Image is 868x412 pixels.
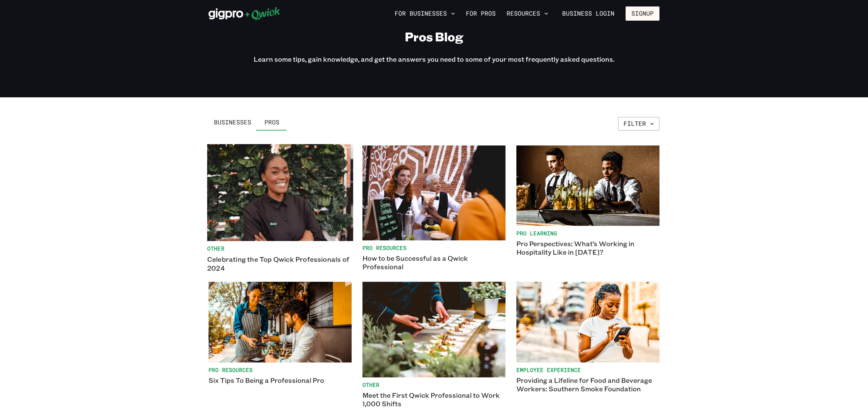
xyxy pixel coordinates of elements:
a: OtherMeet the First Qwick Professional to Work 1,000 Shifts [362,282,506,408]
h1: Pros Blog [405,29,463,44]
img: Six Tips To Being a Professional Pro [209,282,352,362]
p: Learn some tips, gain knowledge, and get the answers you need to some of your most frequently ask... [254,55,615,63]
span: Employee Experience [516,367,659,373]
button: Signup [626,6,659,21]
img: How to be Successful as a Qwick Professional [362,145,506,240]
p: Celebrating the Top Qwick Professionals of 2024 [207,255,353,272]
span: Pro Resources [209,367,352,373]
button: For Businesses [392,8,458,19]
span: Pro Learning [516,230,659,237]
a: For Pros [463,8,498,19]
a: Business Login [556,6,620,21]
span: Pros [264,119,279,126]
p: How to be Successful as a Qwick Professional [362,254,506,271]
button: Resources [504,8,551,19]
a: OtherCelebrating the Top Qwick Professionals of 2024 [207,144,353,272]
a: Pro ResourcesSix Tips To Being a Professional Pro [209,282,352,408]
p: Providing a Lifeline for Food and Beverage Workers: Southern Smoke Foundation [516,376,659,393]
p: Pro Perspectives: What’s Working in Hospitality Like in [DATE]? [516,239,659,256]
a: Pro ResourcesHow to be Successful as a Qwick Professional [362,145,506,271]
img: Meet the First Qwick Professional to Work 1,000 Shifts [362,282,506,377]
a: Employee ExperienceProviding a Lifeline for Food and Beverage Workers: Southern Smoke Foundation [516,282,659,408]
p: Six Tips To Being a Professional Pro [209,376,352,385]
span: Other [362,381,506,388]
span: Pro Resources [362,244,506,251]
img: Celebrating the Top Qwick Professionals of 2024 [207,144,353,241]
img: two bartenders serving drinks [516,145,659,226]
p: Meet the First Qwick Professional to Work 1,000 Shifts [362,391,506,408]
a: Pro LearningPro Perspectives: What’s Working in Hospitality Like in [DATE]? [516,145,659,271]
span: Businesses [214,119,251,126]
button: Filter [618,117,659,131]
img: Under Pro Resources on the Gigpro app you'll find both Giving Kitchen and Southern Smoke Foundation. [516,282,659,362]
span: Other [207,245,353,252]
